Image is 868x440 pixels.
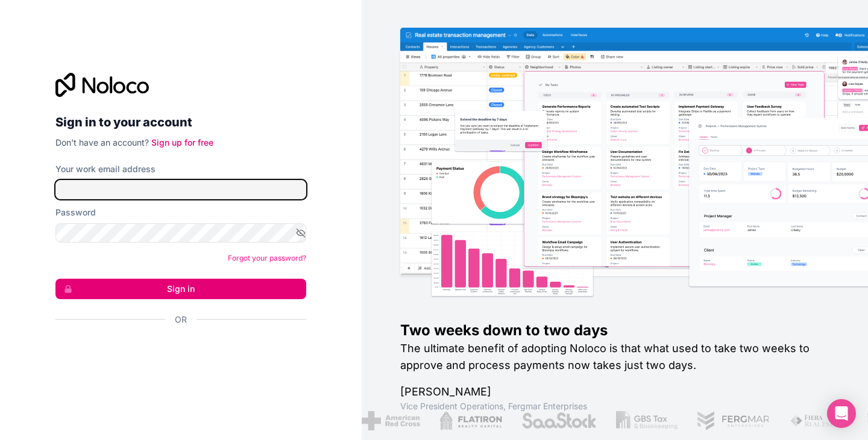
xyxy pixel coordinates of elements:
label: Password [55,206,96,218]
input: Email address [55,180,306,199]
input: Password [55,223,306,243]
button: Sign in [55,279,306,299]
h1: Two weeks down to two days [400,321,829,340]
span: Or [175,314,187,326]
img: /assets/gbstax-C-GtDUiK.png [616,411,677,430]
iframe: Sign in with Google Button [49,339,303,365]
img: /assets/fiera-fwj2N5v4.png [789,411,846,430]
h1: [PERSON_NAME] [400,383,829,400]
label: Your work email address [55,163,156,175]
h1: Vice President Operations , Fergmar Enterprises [400,400,829,412]
a: Forgot your password? [228,253,306,262]
img: /assets/american-red-cross-BAupjrZR.png [361,411,420,430]
a: Sign up for free [151,137,213,147]
img: /assets/fergmar-CudnrXN5.png [696,411,770,430]
div: Open Intercom Messenger [827,399,856,428]
span: Don't have an account? [55,137,149,147]
img: /assets/saastock-C6Zbiodz.png [521,411,597,430]
h2: The ultimate benefit of adopting Noloco is that what used to take two weeks to approve and proces... [400,340,829,374]
img: /assets/flatiron-C8eUkumj.png [439,411,502,430]
h2: Sign in to your account [55,111,306,133]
